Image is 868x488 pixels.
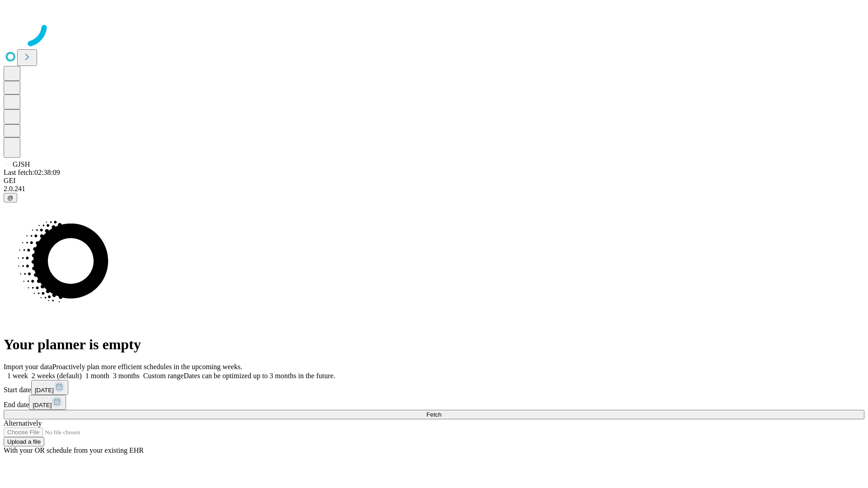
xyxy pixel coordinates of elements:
[7,372,28,380] span: 1 week
[7,194,14,201] span: @
[31,380,68,395] button: [DATE]
[4,336,864,353] h1: Your planner is empty
[143,372,184,380] span: Custom range
[184,372,335,380] span: Dates can be optimized up to 3 months in the future.
[4,169,60,176] span: Last fetch: 02:38:09
[4,446,144,454] span: With your OR schedule from your existing EHR
[4,437,44,446] button: Upload a file
[29,395,66,410] button: [DATE]
[4,185,864,193] div: 2.0.241
[4,193,17,202] button: @
[33,402,52,408] span: [DATE]
[4,410,864,419] button: Fetch
[426,411,441,418] span: Fetch
[52,363,242,371] span: Proactively plan more efficient schedules in the upcoming weeks.
[4,177,864,185] div: GEI
[4,363,52,371] span: Import your data
[4,419,42,427] span: Alternatively
[35,387,54,394] span: [DATE]
[85,372,109,380] span: 1 month
[13,160,30,168] span: GJSH
[4,380,864,395] div: Start date
[4,395,864,410] div: End date
[113,372,140,380] span: 3 months
[32,372,82,380] span: 2 weeks (default)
